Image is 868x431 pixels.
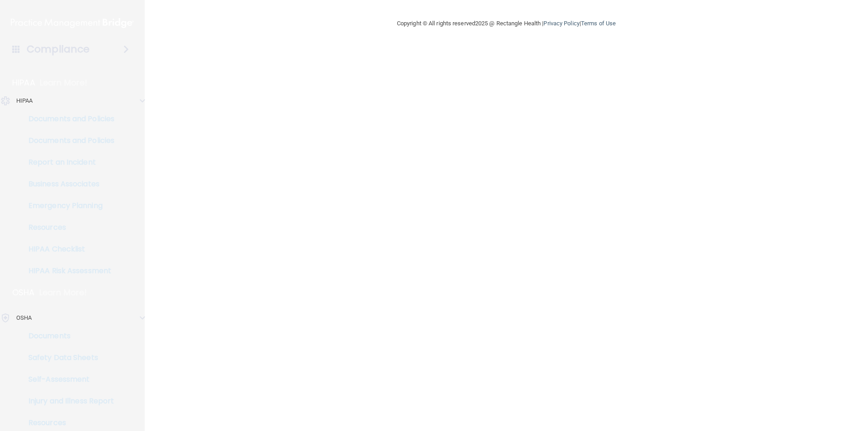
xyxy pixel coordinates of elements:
[12,77,35,88] p: HIPAA
[6,266,129,275] p: HIPAA Risk Assessment
[27,43,90,56] h4: Compliance
[11,14,134,32] img: PMB logo
[40,77,88,88] p: Learn More!
[12,287,35,298] p: OSHA
[581,20,616,27] a: Terms of Use
[39,287,87,298] p: Learn More!
[6,245,129,254] p: HIPAA Checklist
[6,375,129,384] p: Self-Assessment
[341,9,671,38] div: Copyright © All rights reserved 2025 @ Rectangle Health | |
[6,332,129,341] p: Documents
[6,397,129,406] p: Injury and Illness Report
[16,313,32,323] p: OSHA
[6,418,129,427] p: Resources
[6,201,129,210] p: Emergency Planning
[6,158,129,167] p: Report an Incident
[6,223,129,232] p: Resources
[16,95,33,106] p: HIPAA
[6,353,129,362] p: Safety Data Sheets
[6,136,129,145] p: Documents and Policies
[6,114,129,123] p: Documents and Policies
[543,20,579,27] a: Privacy Policy
[6,180,129,189] p: Business Associates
